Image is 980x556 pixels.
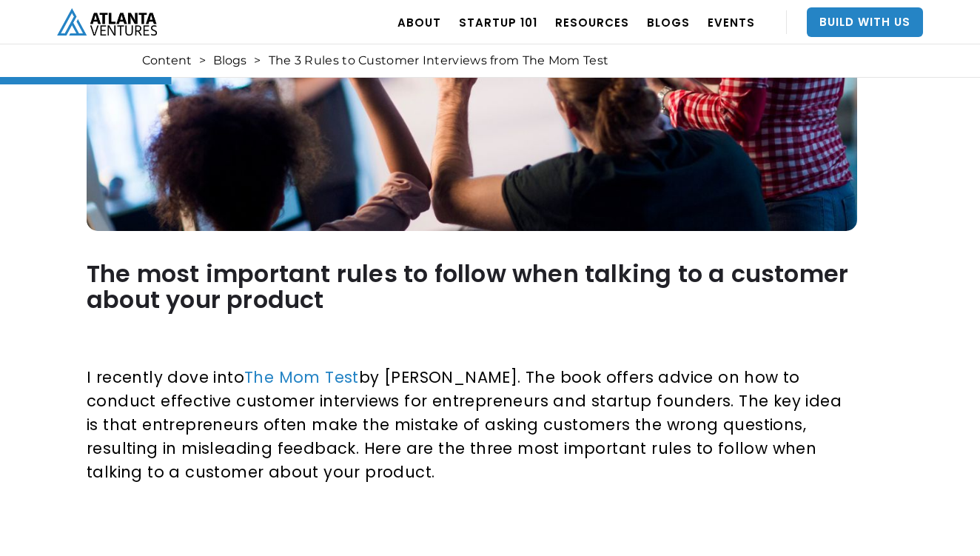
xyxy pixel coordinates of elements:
[199,53,206,68] div: >
[555,1,629,43] a: RESOURCES
[807,7,923,37] a: Build With Us
[87,366,852,484] p: I recently dove into by [PERSON_NAME]. The book offers advice on how to conduct effective custome...
[269,53,609,68] div: The 3 Rules to Customer Interviews from The Mom Test
[397,1,441,43] a: ABOUT
[87,320,852,344] p: ‍
[87,261,852,312] h2: The most important rules to follow when talking to a customer about your product
[708,1,755,43] a: EVENTS
[254,53,261,68] div: >
[213,53,246,68] a: Blogs
[244,366,359,388] a: The Mom Test
[142,53,192,68] a: Content
[87,506,852,530] p: ‍
[459,1,537,43] a: Startup 101
[647,1,690,43] a: BLOGS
